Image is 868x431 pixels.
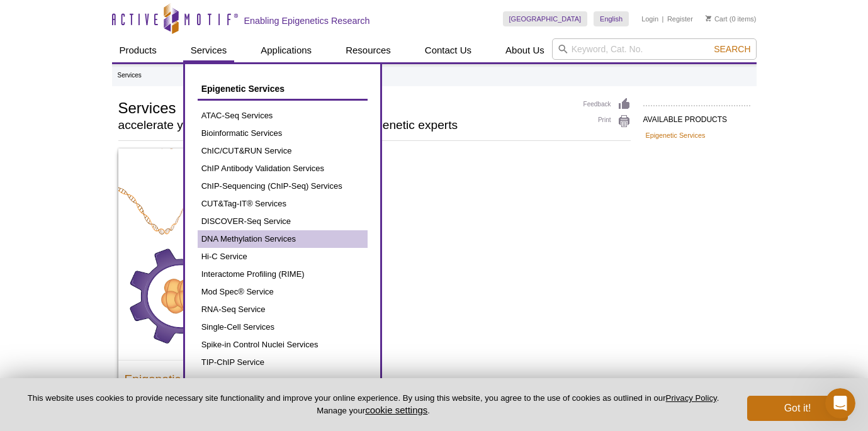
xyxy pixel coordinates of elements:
a: Single-Cell Services [198,318,368,336]
h1: Services [118,98,571,116]
img: Active Motif End-to-end Epigenetic Services [118,148,369,360]
button: cookie settings [365,405,427,415]
h2: Enabling Epigenetics Research [244,15,370,26]
a: Login [641,14,658,23]
a: DISCOVER-Seq Service [198,213,368,230]
a: Hi-C Service [198,248,368,266]
span: Epigenetic Services [201,84,285,94]
a: Products [112,38,164,62]
li: Services [118,72,142,79]
a: ChIP Antibody Validation Services [198,160,368,177]
a: Mod Spec® Service [198,283,368,301]
h2: accelerate your research with the help of our epigenetic experts [118,120,571,131]
a: Print [583,115,631,128]
a: Epigenetic Services [646,130,706,141]
li: (0 items) [706,11,757,26]
a: Bioinformatic Services [198,125,368,142]
input: Keyword, Cat. No. [552,38,757,60]
button: Search [710,43,754,55]
a: TIP-ChIP Service [198,354,368,371]
a: English [594,11,629,26]
p: This website uses cookies to provide necessary site functionality and improve your online experie... [20,393,726,417]
a: [GEOGRAPHIC_DATA] [503,11,588,26]
button: Got it! [747,396,848,421]
a: Applications [253,38,319,62]
h3: Epigenetic Services [125,367,363,386]
a: Epigenetic Services [198,77,368,101]
a: Interactome Profiling (RIME) [198,266,368,283]
a: Register [667,14,693,23]
h2: AVAILABLE PRODUCTS [643,105,750,128]
a: RNA-Seq Service [198,301,368,318]
a: ChIP-Sequencing (ChIP-Seq) Services [198,177,368,195]
iframe: Intercom live chat [825,388,855,418]
a: Resources [338,38,398,62]
a: Cart [706,14,728,23]
li: | [662,11,664,26]
a: Active Motif End-to-end Epigenetic Services Epigenetic Services Custom chromatin and DNA Methylat... [118,148,369,417]
a: DNA Methylation Services [198,230,368,248]
a: Feedback [583,98,631,111]
a: Services [183,38,235,62]
a: ChIC/CUT&RUN Service [198,142,368,160]
img: Your Cart [706,15,711,21]
a: About Us [498,38,552,62]
a: Spike-in Control Nuclei Services [198,336,368,354]
a: Privacy Policy [666,393,717,403]
a: Contact Us [417,38,479,62]
span: Search [714,44,750,54]
a: CUT&Tag-IT® Services [198,195,368,213]
a: ATAC-Seq Services [198,107,368,125]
